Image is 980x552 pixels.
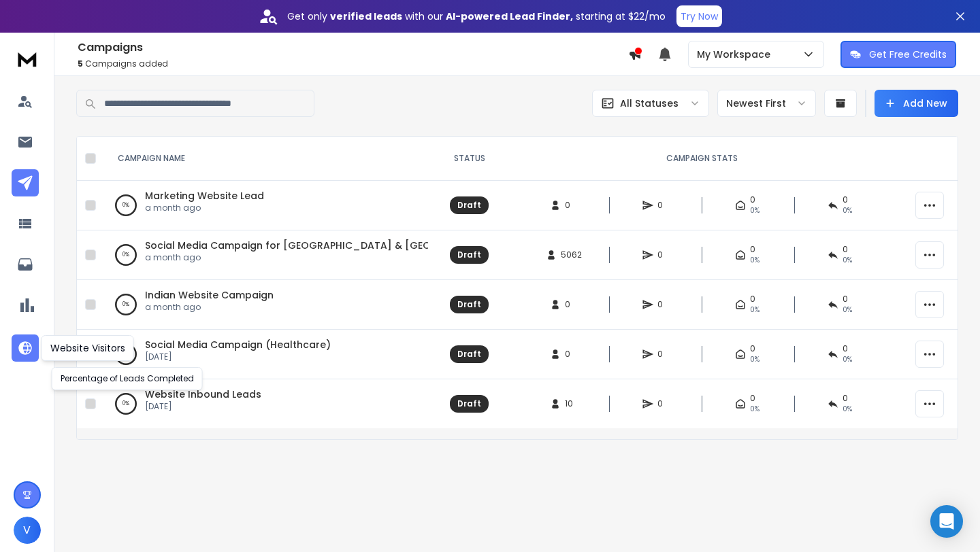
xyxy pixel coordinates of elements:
td: 0%Indian Website Campaigna month ago [101,280,442,330]
span: 10 [565,398,578,409]
span: 0% [843,404,852,415]
button: V [14,517,41,544]
p: a month ago [145,252,428,263]
td: 0%Marketing Website Leada month ago [101,181,442,230]
a: Social Media Campaign (Healthcare) [145,338,331,351]
span: 0% [843,205,852,216]
div: Draft [457,249,481,260]
span: 0 [843,244,848,255]
strong: verified leads [330,10,402,23]
span: 0 [750,343,755,354]
strong: AI-powered Lead Finder, [446,10,573,23]
button: Try Now [676,5,722,27]
a: Indian Website Campaign [145,288,274,302]
div: Draft [457,349,481,360]
span: 0 [750,194,755,205]
p: My Workspace [697,48,776,61]
div: Website Visitors [42,335,134,361]
p: a month ago [145,203,264,213]
span: 0 [750,393,755,404]
a: Social Media Campaign for [GEOGRAPHIC_DATA] & [GEOGRAPHIC_DATA] [145,239,514,252]
th: STATUS [442,137,497,181]
p: Try Now [681,10,718,23]
span: 0 [565,299,578,310]
th: CAMPAIGN NAME [101,137,442,181]
p: 0 % [122,298,129,311]
span: 0 [657,349,671,360]
p: [DATE] [145,401,261,412]
span: 0% [750,305,759,315]
img: logo [14,46,41,71]
p: All Statuses [620,97,679,110]
h1: Campaigns [78,39,628,56]
span: 0 [657,398,671,409]
p: Get Free Credits [869,48,947,61]
span: 0 [657,200,671,211]
div: Draft [457,200,481,211]
button: Get Free Credits [840,41,956,68]
span: 0 [843,343,848,354]
span: 0 [657,249,671,260]
span: 5062 [561,249,582,260]
span: 5 [78,58,83,69]
a: Website Inbound Leads [145,387,261,401]
span: 0 [843,294,848,305]
button: Add New [875,90,958,117]
span: 0% [750,205,759,216]
p: a month ago [145,302,274,313]
p: Get only with our starting at $22/mo [287,10,666,23]
th: CAMPAIGN STATS [497,137,907,181]
p: Campaigns added [78,58,628,69]
span: 0 [843,194,848,205]
div: Draft [457,299,481,310]
div: Draft [457,398,481,409]
p: 0 % [122,397,129,411]
div: Percentage of Leads Completed [52,367,203,390]
span: 0% [843,305,852,315]
span: 0 [565,349,578,360]
span: 0 [657,299,671,310]
td: 0%Website Inbound Leads[DATE] [101,379,442,429]
p: [DATE] [145,351,331,362]
span: 0% [750,354,759,365]
span: 0% [843,255,852,266]
p: 0 % [122,248,129,262]
div: Open Intercom Messenger [930,505,963,538]
span: 0 [843,393,848,404]
span: 0% [750,404,759,415]
td: 0%Social Media Campaign for [GEOGRAPHIC_DATA] & [GEOGRAPHIC_DATA]a month ago [101,230,442,280]
button: Newest First [717,90,816,117]
span: 0 [750,294,755,305]
span: 0% [843,354,852,365]
span: 0 [565,200,578,211]
span: 0 [750,244,755,255]
a: Marketing Website Lead [145,189,264,203]
p: 0 % [122,199,129,212]
span: 0% [750,255,759,266]
td: 0%Social Media Campaign (Healthcare)[DATE] [101,330,442,379]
